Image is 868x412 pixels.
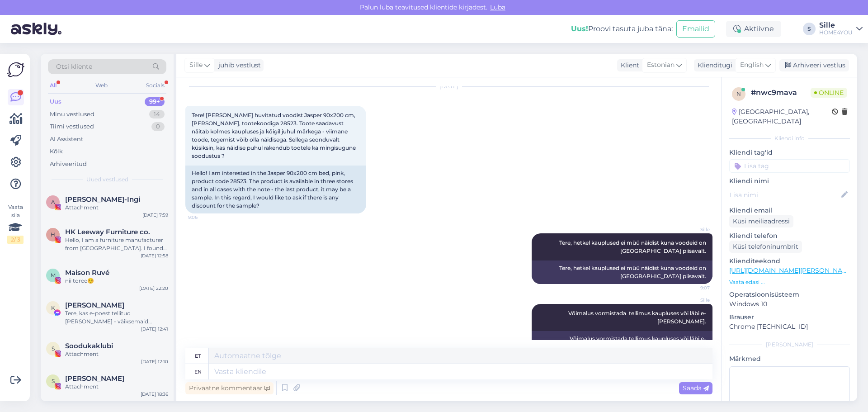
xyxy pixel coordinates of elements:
[50,110,94,119] div: Minu vestlused
[819,22,863,36] a: SilleHOME4YOU
[729,231,850,241] p: Kliendi telefon
[729,159,850,173] input: Lisa tag
[729,215,793,227] div: Küsi meiliaadressi
[52,345,55,352] span: S
[726,21,781,37] div: Aktiivne
[683,384,709,392] span: Saada
[195,348,201,364] div: et
[51,231,55,238] span: H
[65,195,140,204] span: Annye Rooväli-Ingi
[192,112,357,159] span: Tere! [PERSON_NAME] huvitatud voodist Jasper 90x200 cm, [PERSON_NAME], tootekoodiga 28523. Toote ...
[729,313,850,322] p: Brauser
[571,24,588,33] b: Uus!
[215,61,261,70] div: juhib vestlust
[51,272,56,279] span: M
[50,147,63,156] div: Kõik
[51,199,55,205] span: A
[139,285,168,292] div: [DATE] 22:20
[194,364,202,379] div: en
[729,256,850,266] p: Klienditeekond
[149,110,165,119] div: 14
[676,20,715,38] button: Emailid
[52,378,55,384] span: S
[142,212,168,218] div: [DATE] 7:59
[50,122,94,131] div: Tiimi vestlused
[185,166,366,213] div: Hello! I am interested in the Jasper 90x200 cm bed, pink, product code 28523. The product is avai...
[86,175,128,184] span: Uued vestlused
[144,80,166,91] div: Socials
[729,148,850,157] p: Kliendi tag'id
[559,239,708,254] span: Tere, hetkel kauplused ei müü näidist kuna voodeid on [GEOGRAPHIC_DATA] piisavalt.
[532,331,712,355] div: Võimalus vormistada tellimus kaupluses või läbi e-[PERSON_NAME].
[751,87,811,98] div: # nwc9mava
[730,190,840,200] input: Lisa nimi
[50,97,61,106] div: Uus
[7,236,24,244] div: 2 / 3
[811,88,847,98] span: Online
[729,206,850,215] p: Kliendi email
[65,301,124,309] span: Kristi Tagam
[48,80,58,91] div: All
[185,382,274,394] div: Privaatne kommentaar
[7,61,24,78] img: Askly Logo
[141,391,168,398] div: [DATE] 18:36
[803,23,816,35] div: S
[779,59,849,71] div: Arhiveeri vestlus
[65,350,168,358] div: Attachment
[729,134,850,142] div: Kliendi info
[676,226,710,233] span: Sille
[568,310,706,325] span: Võimalus vormistada tellimus kaupluses või läbi e-[PERSON_NAME].
[819,22,853,29] div: Sille
[65,309,168,326] div: Tere, kas e-poest tellitud [PERSON_NAME] - väiksemaid esemeid, on võimalik tagastada ka [PERSON_N...
[729,176,850,186] p: Kliendi nimi
[729,278,850,286] p: Vaata edasi ...
[65,342,113,350] span: Soodukaklubi
[151,122,165,131] div: 0
[141,358,168,365] div: [DATE] 12:10
[141,252,168,259] div: [DATE] 12:58
[694,61,732,70] div: Klienditugi
[65,228,150,236] span: HK Leeway Furniture co.
[65,374,124,383] span: Sylvia Guo
[729,290,850,299] p: Operatsioonisüsteem
[65,269,109,277] span: Maison Ruvé
[729,241,802,253] div: Küsi telefoninumbrit
[571,24,673,34] div: Proovi tasuta juba täna:
[65,236,168,252] div: Hello, I am a furniture manufacturer from [GEOGRAPHIC_DATA]. I found your website on Google and s...
[185,82,712,90] div: [DATE]
[736,90,741,97] span: n
[56,62,92,71] span: Otsi kliente
[50,135,83,144] div: AI Assistent
[189,60,203,70] span: Sille
[647,60,675,70] span: Estonian
[740,60,764,70] span: English
[729,341,850,349] div: [PERSON_NAME]
[729,322,850,331] p: Chrome [TECHNICAL_ID]
[732,107,832,126] div: [GEOGRAPHIC_DATA], [GEOGRAPHIC_DATA]
[7,203,24,244] div: Vaata siia
[819,29,853,36] div: HOME4YOU
[487,3,508,11] span: Luba
[729,266,854,275] a: [URL][DOMAIN_NAME][PERSON_NAME]
[50,160,87,169] div: Arhiveeritud
[617,61,639,70] div: Klient
[729,299,850,309] p: Windows 10
[51,304,55,311] span: K
[65,383,168,391] div: Attachment
[532,260,712,284] div: Tere, hetkel kauplused ei müü näidist kuna voodeid on [GEOGRAPHIC_DATA] piisavalt.
[676,284,710,291] span: 9:07
[145,97,165,106] div: 99+
[94,80,109,91] div: Web
[65,204,168,212] div: Attachment
[729,354,850,364] p: Märkmed
[188,214,222,221] span: 9:06
[141,326,168,332] div: [DATE] 12:41
[65,277,168,285] div: nii toree☺️
[676,297,710,303] span: Sille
